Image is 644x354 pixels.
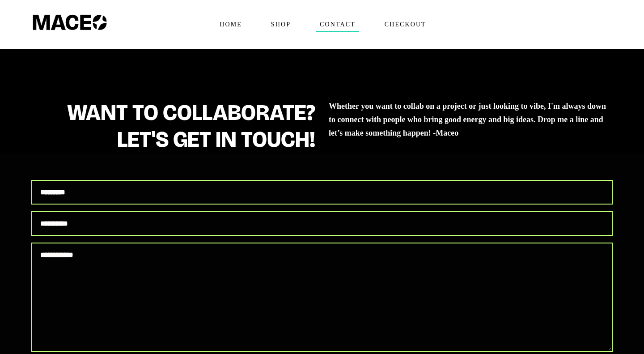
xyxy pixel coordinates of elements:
span: Checkout [381,17,430,32]
span: Shop [267,17,294,32]
span: Contact [316,17,359,32]
span: Home [216,17,246,32]
h1: WANT TO COLLABORATE? LET'S GET IN TOUCH! [25,99,322,153]
h5: Whether you want to collab on a project or just looking to vibe, I'm always down to connect with ... [322,99,619,140]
